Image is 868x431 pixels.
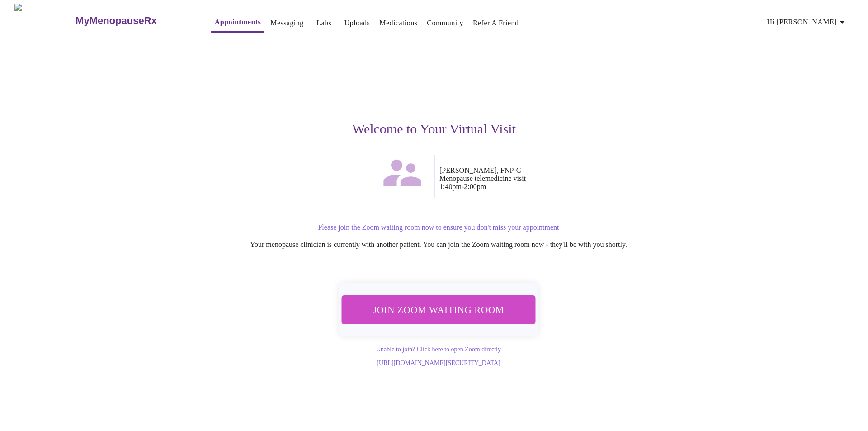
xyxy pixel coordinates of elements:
a: Medications [379,17,417,29]
span: Hi [PERSON_NAME] [767,16,848,28]
p: Your menopause clinician is currently with another patient. You can join the Zoom waiting room no... [165,241,712,249]
img: MyMenopauseRx Logo [14,4,75,38]
button: Join Zoom Waiting Room [337,295,540,325]
a: Community [427,17,463,29]
button: Labs [310,14,339,32]
a: Labs [316,17,331,29]
a: Uploads [344,17,370,29]
h3: MyMenopauseRx [75,15,157,27]
button: Community [423,14,467,32]
span: Join Zoom Waiting Room [350,301,528,318]
a: Refer a Friend [473,17,519,29]
a: Unable to join? Click here to open Zoom directly [376,346,501,353]
button: Appointments [211,13,264,33]
button: Medications [376,14,421,32]
button: Refer a Friend [469,14,523,32]
a: [URL][DOMAIN_NAME][SECURITY_DATA] [377,360,500,366]
a: Appointments [215,16,261,28]
a: MyMenopauseRx [75,5,193,37]
a: Messaging [270,17,303,29]
button: Messaging [267,14,307,32]
p: [PERSON_NAME], FNP-C Menopause telemedicine visit 1:40pm - 2:00pm [439,166,712,191]
button: Hi [PERSON_NAME] [764,13,851,31]
p: Please join the Zoom waiting room now to ensure you don't miss your appointment [165,223,712,232]
h3: Welcome to Your Virtual Visit [156,121,712,137]
button: Uploads [341,14,374,32]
